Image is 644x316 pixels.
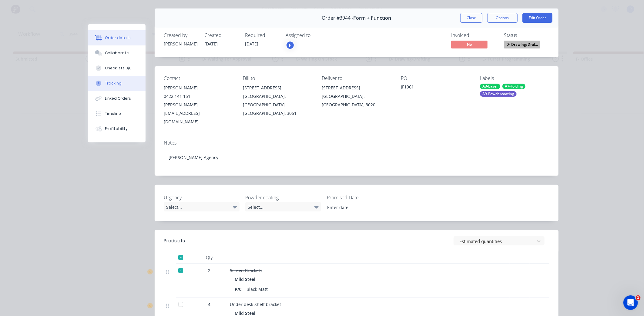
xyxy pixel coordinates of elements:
[322,84,391,109] div: [STREET_ADDRESS][GEOGRAPHIC_DATA], [GEOGRAPHIC_DATA], 3020
[88,106,146,121] button: Timeline
[164,84,233,92] div: [PERSON_NAME]
[487,13,518,23] button: Options
[164,75,233,81] div: Contact
[502,84,525,89] div: A7-Folding
[504,41,540,48] span: D- Drawing/Draf...
[105,81,122,86] div: Tracking
[105,50,129,56] div: Collaborate
[243,84,312,118] div: [STREET_ADDRESS][GEOGRAPHIC_DATA], [GEOGRAPHIC_DATA], [GEOGRAPHIC_DATA], 3051
[245,41,258,47] span: [DATE]
[323,203,398,212] input: Enter date
[451,32,497,38] div: Invoiced
[245,202,321,211] div: Select...
[327,194,403,201] label: Promised Date
[164,32,197,38] div: Created by
[480,91,517,97] div: A9-Powdercoating
[243,92,312,118] div: [GEOGRAPHIC_DATA], [GEOGRAPHIC_DATA], [GEOGRAPHIC_DATA], 3051
[88,121,146,136] button: Profitability
[191,251,227,264] div: Qty
[286,41,295,50] button: P
[164,140,549,146] div: Notes
[354,15,391,21] span: Form + Function
[451,41,488,48] span: No
[164,41,197,47] div: [PERSON_NAME]
[230,268,262,273] span: Screen Brackets
[230,301,281,307] span: Under desk Shelf bracket
[401,84,470,92] div: JF1961
[164,92,233,101] div: 0422 141 151
[235,285,244,294] div: P/C
[105,96,131,101] div: Linked Orders
[322,92,391,109] div: [GEOGRAPHIC_DATA], [GEOGRAPHIC_DATA], 3020
[164,101,233,126] div: [PERSON_NAME][EMAIL_ADDRESS][DOMAIN_NAME]
[401,75,470,81] div: PO
[522,13,552,23] button: Edit Order
[88,30,146,45] button: Order details
[636,295,641,300] span: 1
[480,75,549,81] div: Labels
[504,41,540,50] button: D- Drawing/Draf...
[88,61,146,76] button: Checklists 0/0
[164,194,240,201] label: Urgency
[322,84,391,92] div: [STREET_ADDRESS]
[204,41,218,47] span: [DATE]
[480,84,500,89] div: A3-Laser
[460,13,482,23] button: Close
[88,45,146,61] button: Collaborate
[244,285,270,294] div: Black Matt
[504,32,549,38] div: Status
[204,32,238,38] div: Created
[105,111,121,116] div: Timeline
[623,295,638,310] iframe: Intercom live chat
[245,32,278,38] div: Required
[164,202,240,211] div: Select...
[164,84,233,126] div: [PERSON_NAME]0422 141 151[PERSON_NAME][EMAIL_ADDRESS][DOMAIN_NAME]
[243,84,312,92] div: [STREET_ADDRESS]
[105,126,128,131] div: Profitability
[322,75,391,81] div: Deliver to
[105,65,132,71] div: Checklists 0/0
[208,267,210,274] span: 2
[164,237,185,244] div: Products
[88,76,146,91] button: Tracking
[286,32,346,38] div: Assigned to
[243,75,312,81] div: Bill to
[105,35,131,41] div: Order details
[88,91,146,106] button: Linked Orders
[164,148,549,167] div: [PERSON_NAME] Agency
[245,194,321,201] label: Powder coating
[235,275,258,284] div: Mild Steel
[208,301,210,308] span: 4
[322,15,354,21] span: Order #3944 -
